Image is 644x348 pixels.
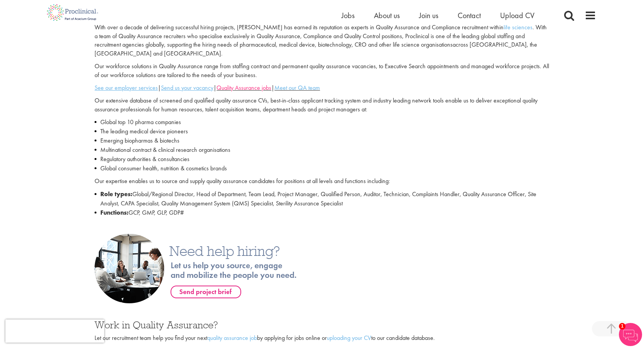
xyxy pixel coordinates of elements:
a: life sciences [504,23,532,31]
a: uploading your CV [327,334,371,342]
strong: Role types: [100,190,132,198]
a: Join us [419,10,438,20]
span: Our workforce solutions in Quality Assurance range from staffing contract and permanent quality a... [95,62,549,79]
li: GCP, GMP, GLP, GDP# [95,208,549,217]
p: | | | [95,84,549,92]
a: Jobs [341,10,355,20]
iframe: reCAPTCHA [5,319,104,343]
li: Regulatory authorities & consultancies [95,155,549,164]
a: Quality Assurance jobs [216,84,271,92]
img: Chatbot [619,323,642,346]
a: Upload CV [500,10,534,20]
p: With over a decade of delivering successful hiring projects, [PERSON_NAME] has earned its reputat... [95,23,549,58]
li: Emerging biopharmas & biotechs [95,136,549,145]
p: Our extensive database of screened and qualified quality assurance CVs, best-in-class applicant t... [95,96,549,114]
li: Global top 10 pharma companies [95,118,549,127]
span: 1 [619,323,625,330]
a: About us [374,10,400,20]
a: quality assurance job [207,334,257,342]
li: The leading medical device pioneers [95,127,549,136]
span: across [GEOGRAPHIC_DATA], the [GEOGRAPHIC_DATA] and [GEOGRAPHIC_DATA]. [95,40,537,57]
h3: Work in Quality Assurance? [95,320,549,330]
li: Global/Regional Director, Head of Department, Team Lead, Project Manager, Qualified Person, Audit... [95,190,549,208]
a: Send us your vacancy [161,84,213,92]
a: Meet our QA team [274,84,320,92]
li: Multinational contract & clinical research organisations [95,145,549,155]
p: Our expertise enables us to source and supply quality assurance candidates for positions at all l... [95,177,549,186]
p: Let our recruitment team help you find your next by applying for jobs online or to our candidate ... [95,334,549,343]
li: Global consumer health, nutrition & cosmetics brands [95,164,549,173]
strong: Functions: [100,208,128,217]
a: See our employer services [95,84,158,92]
a: Contact [458,10,481,20]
